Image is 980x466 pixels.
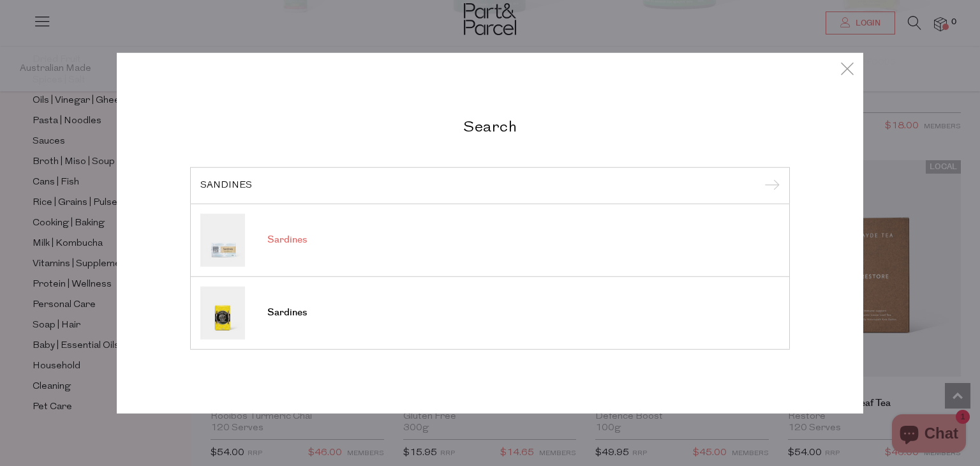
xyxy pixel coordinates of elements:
input: Search [200,181,780,190]
h2: Search [190,117,790,135]
a: Sardines [200,286,780,339]
span: Sardines [267,306,307,319]
img: Sardines [200,213,245,266]
a: Sardines [200,213,780,266]
img: Sardines [200,286,245,339]
span: Sardines [267,234,307,246]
